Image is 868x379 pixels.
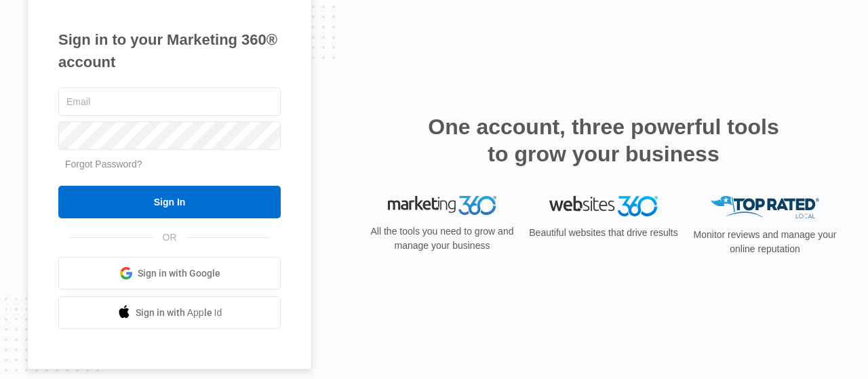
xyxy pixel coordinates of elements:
[366,224,518,253] p: All the tools you need to grow and manage your business
[58,257,281,290] a: Sign in with Google
[689,228,841,256] p: Monitor reviews and manage your online reputation
[711,196,819,218] img: Top Rated Local
[424,113,783,167] h2: One account, three powerful tools to grow your business
[58,28,281,73] h1: Sign in to your Marketing 360® account
[65,159,142,169] a: Forgot Password?
[528,226,679,240] p: Beautiful websites that drive results
[58,296,281,329] a: Sign in with Apple Id
[58,87,281,116] input: Email
[549,196,658,216] img: Websites 360
[58,186,281,218] input: Sign In
[388,196,496,215] img: Marketing 360
[138,266,220,281] span: Sign in with Google
[136,306,222,320] span: Sign in with Apple Id
[153,231,186,245] span: OR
